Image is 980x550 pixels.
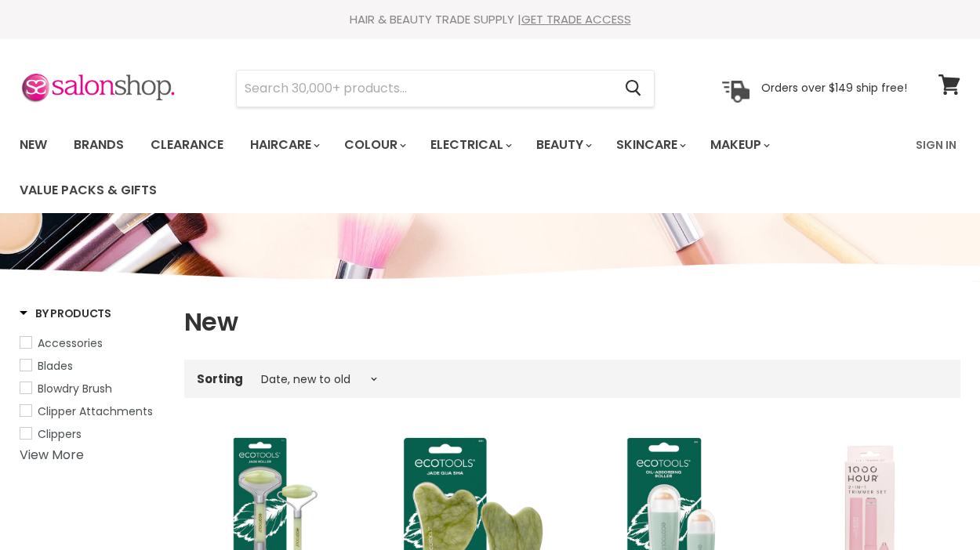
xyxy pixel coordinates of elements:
a: Clippers [20,425,165,443]
a: Makeup [699,128,779,161]
h1: New [184,306,960,338]
input: Search [237,71,612,107]
form: Product [236,70,655,107]
a: GET TRADE ACCESS [521,11,631,27]
a: Value Packs & Gifts [8,174,169,207]
a: Clearance [139,128,235,161]
a: View More [20,446,84,464]
span: Accessories [38,335,103,351]
button: Search [612,71,654,107]
a: Sign In [906,128,966,161]
a: New [8,128,59,161]
span: Clipper Attachments [38,403,153,419]
a: Blowdry Brush [20,380,165,397]
p: Orders over $149 ship free! [761,81,907,95]
a: Accessories [20,335,165,352]
span: Blowdry Brush [38,381,112,396]
a: Colour [332,128,416,161]
label: Sorting [197,372,243,385]
a: Electrical [419,128,521,161]
span: Blades [38,358,73,374]
span: Clippers [38,426,82,442]
a: Clipper Attachments [20,403,165,420]
a: Blades [20,357,165,375]
a: Haircare [238,128,329,161]
a: Beauty [524,128,601,161]
ul: Main menu [8,122,906,213]
h3: By Products [20,306,111,321]
a: Brands [62,128,136,161]
a: Skincare [604,128,695,161]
